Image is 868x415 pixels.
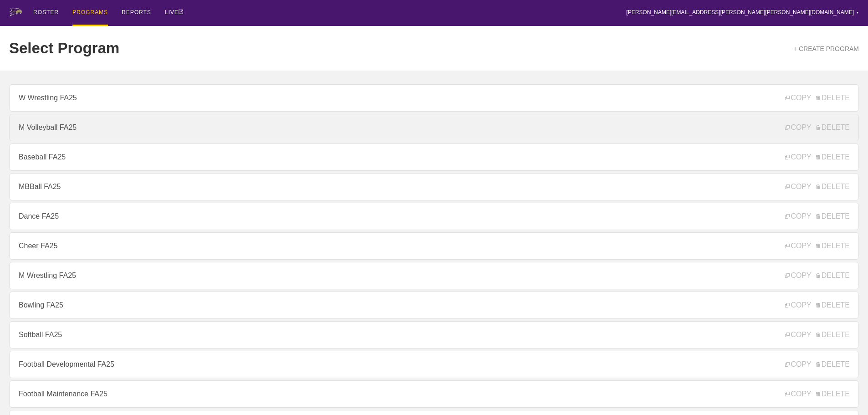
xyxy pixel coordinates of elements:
a: Bowling FA25 [9,292,859,319]
span: DELETE [816,301,850,309]
span: DELETE [816,123,850,132]
span: COPY [785,212,811,220]
span: DELETE [816,94,850,102]
span: DELETE [816,212,850,220]
span: COPY [785,272,811,280]
span: COPY [785,331,811,339]
span: COPY [785,242,811,250]
a: Cheer FA25 [9,232,859,260]
a: M Volleyball FA25 [9,114,859,141]
span: COPY [785,390,811,398]
a: Football Developmental FA25 [9,351,859,378]
a: + CREATE PROGRAM [793,45,859,52]
span: COPY [785,360,811,369]
span: DELETE [816,272,850,280]
div: ▼ [856,10,859,15]
a: Softball FA25 [9,321,859,348]
span: DELETE [816,183,850,191]
a: Football Maintenance FA25 [9,380,859,408]
a: Dance FA25 [9,203,859,230]
iframe: Chat Widget [822,371,868,415]
span: COPY [785,183,811,191]
span: COPY [785,301,811,309]
span: DELETE [816,331,850,339]
span: COPY [785,94,811,102]
span: DELETE [816,360,850,369]
span: COPY [785,123,811,132]
span: COPY [785,153,811,161]
span: DELETE [816,153,850,161]
a: MBBall FA25 [9,173,859,200]
a: W Wrestling FA25 [9,84,859,112]
a: M Wrestling FA25 [9,262,859,289]
a: Baseball FA25 [9,143,859,171]
span: DELETE [816,242,850,250]
span: DELETE [816,390,850,398]
img: logo [9,8,22,16]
